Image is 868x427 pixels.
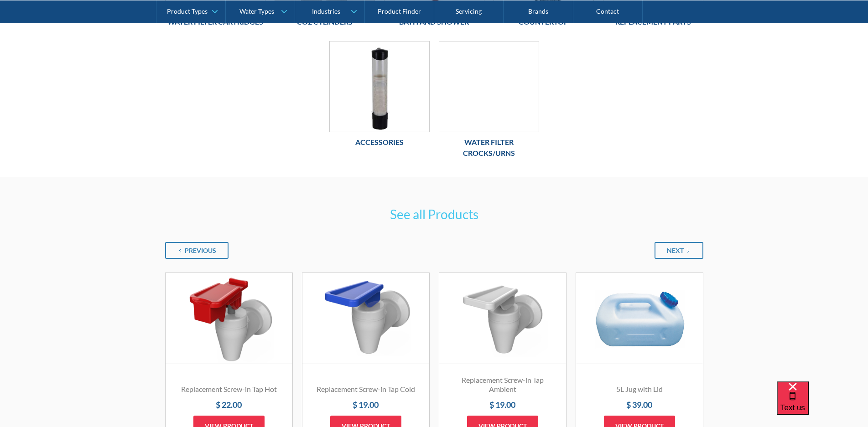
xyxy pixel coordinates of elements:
[448,376,557,395] h3: Replacement Screw-in Tap Ambient
[585,399,694,411] h4: $ 39.00
[165,242,703,259] div: List
[312,399,420,411] h4: $ 19.00
[256,205,612,224] h3: See all Products
[439,137,539,159] h6: Water Filter Crocks/Urns
[175,385,283,394] h3: Replacement Screw-in Tap Hot
[329,137,430,148] h6: Accessories
[448,399,557,411] h4: $ 19.00
[439,41,539,163] a: Water Filter Crocks/UrnsWater Filter Crocks/Urns
[175,399,283,411] h4: $ 22.00
[167,7,208,15] div: Product Types
[312,385,420,394] h3: Replacement Screw-in Tap Cold
[330,41,429,132] img: Accessories
[239,7,274,15] div: Water Types
[165,242,229,259] a: Previous Page
[667,246,684,255] div: Next
[585,385,694,394] h3: 5L Jug with Lid
[312,7,340,15] div: Industries
[777,381,868,427] iframe: podium webchat widget bubble
[329,41,430,152] a: AccessoriesAccessories
[185,246,216,255] div: Previous
[655,242,703,259] a: Next Page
